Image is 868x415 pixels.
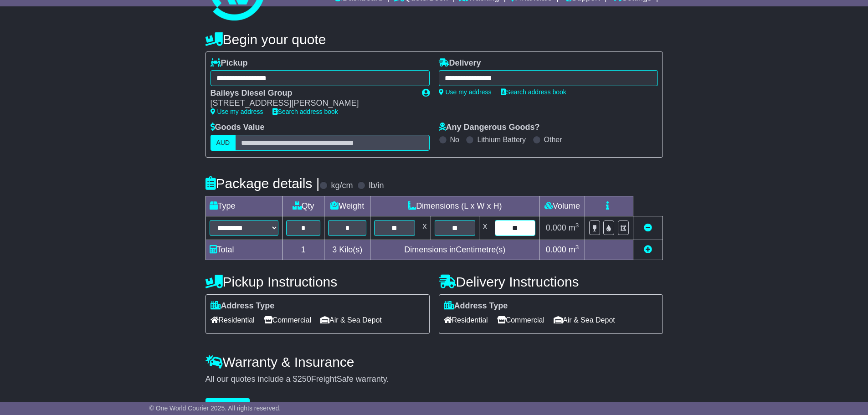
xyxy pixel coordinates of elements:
td: Weight [324,196,370,216]
button: Get Quotes [205,398,250,414]
span: 250 [298,374,311,384]
td: x [479,216,491,240]
td: Total [205,240,282,260]
span: Air & Sea Depot [320,313,382,327]
span: © One World Courier 2025. All rights reserved. [149,405,281,412]
td: Volume [539,196,585,216]
label: lb/in [369,181,384,191]
label: No [450,135,459,144]
a: Remove this item [644,223,652,232]
label: AUD [211,135,236,151]
h4: Package details | [205,176,320,191]
td: Qty [282,196,324,216]
label: Other [544,135,562,144]
td: Dimensions (L x W x H) [370,196,539,216]
div: Baileys Diesel Group [211,88,413,98]
td: Type [205,196,282,216]
a: Use my address [211,108,263,115]
td: Kilo(s) [324,240,370,260]
label: Delivery [439,58,481,68]
h4: Begin your quote [205,32,663,47]
label: Any Dangerous Goods? [439,123,540,133]
label: Address Type [211,301,275,311]
span: m [569,245,579,254]
span: Commercial [497,313,544,327]
span: m [569,223,579,232]
a: Add new item [644,245,652,254]
a: Use my address [439,88,492,96]
a: Search address book [272,108,338,115]
label: Pickup [211,58,248,68]
h4: Delivery Instructions [439,274,663,289]
span: Residential [211,313,255,327]
sup: 3 [575,244,579,251]
div: [STREET_ADDRESS][PERSON_NAME] [211,98,413,108]
span: Air & Sea Depot [554,313,615,327]
a: Search address book [501,88,566,96]
label: kg/cm [331,181,353,191]
td: Dimensions in Centimetre(s) [370,240,539,260]
td: x [419,216,431,240]
h4: Warranty & Insurance [205,354,663,369]
span: Residential [444,313,488,327]
sup: 3 [575,222,579,229]
span: 0.000 [546,245,566,254]
td: 1 [282,240,324,260]
label: Address Type [444,301,508,311]
label: Goods Value [211,123,265,133]
div: All our quotes include a $ FreightSafe warranty. [205,374,663,384]
span: Commercial [264,313,311,327]
span: 0.000 [546,223,566,232]
label: Lithium Battery [477,135,526,144]
h4: Pickup Instructions [205,274,430,289]
span: 3 [332,245,337,254]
